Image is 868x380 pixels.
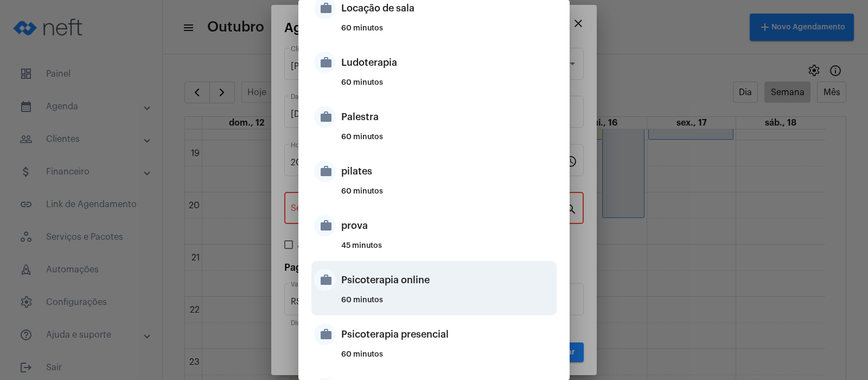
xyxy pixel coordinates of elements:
[314,106,336,128] mat-icon: work
[341,101,554,133] div: Palestra
[341,242,554,258] div: 45 minutos
[314,323,336,345] mat-icon: work
[314,269,336,291] mat-icon: work
[341,79,554,95] div: 60 minutos
[341,188,554,204] div: 60 minutos
[341,133,554,149] div: 60 minutos
[341,24,554,41] div: 60 minutos
[341,46,554,79] div: Ludoterapia
[341,264,554,296] div: Psicoterapia online
[341,318,554,351] div: Psicoterapia presencial
[341,209,554,242] div: prova
[341,351,554,367] div: 60 minutos
[314,52,336,73] mat-icon: work
[341,155,554,188] div: pilates
[314,160,336,182] mat-icon: work
[341,296,554,313] div: 60 minutos
[314,215,336,236] mat-icon: work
